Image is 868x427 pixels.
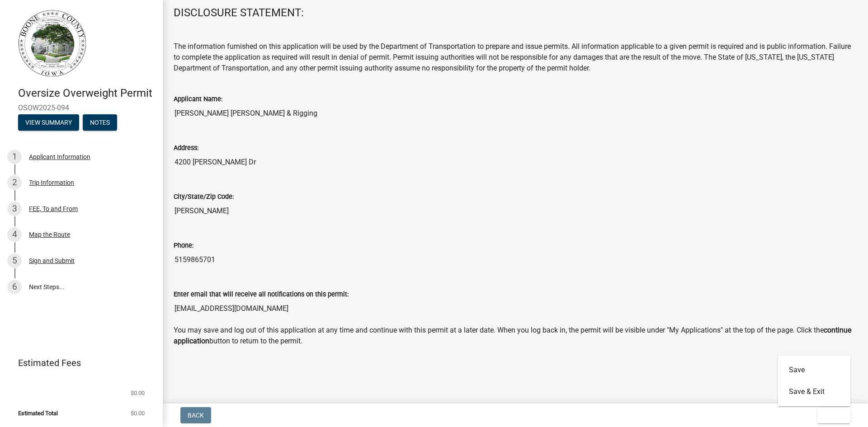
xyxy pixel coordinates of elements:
span: Exit [825,412,838,419]
wm-modal-confirm: Summary [18,119,79,127]
label: Enter email that will receive all notifications on this permit: [174,291,349,298]
span: Back [188,412,204,419]
span: OSOW2025-094 [18,103,145,112]
wm-modal-confirm: Notes [83,119,117,127]
div: 6 [7,280,22,294]
span: Estimated Total [18,410,58,416]
label: City/State/Zip Code: [174,194,234,200]
h4: Oversize Overweight Permit [18,87,156,100]
div: Sign and Submit [29,258,75,264]
div: Exit [778,356,850,406]
div: 2 [7,175,22,190]
button: Notes [83,114,117,131]
div: 4 [7,227,22,242]
span: $0.00 [131,390,145,396]
button: Exit [817,407,850,423]
p: The information furnished on this application will be used by the Department of Transportation to... [174,41,857,74]
div: 1 [7,150,22,164]
button: Back [180,407,211,423]
label: Address: [174,145,198,151]
img: Boone County, Iowa [18,9,87,77]
a: Estimated Fees [7,354,148,372]
div: Applicant Information [29,154,90,160]
div: Map the Route [29,231,70,238]
label: Applicant Name: [174,96,222,103]
div: 3 [7,202,22,216]
h4: DISCLOSURE STATEMENT: [174,6,857,19]
div: Trip Information [29,179,74,186]
button: Save [778,359,850,381]
button: Save & Exit [778,381,850,403]
div: FEE, To and From [29,206,78,212]
button: View Summary [18,114,79,131]
p: You may save and log out of this application at any time and continue with this permit at a later... [174,325,857,347]
label: Phone: [174,243,193,249]
div: 5 [7,253,22,268]
span: $0.00 [131,410,145,416]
